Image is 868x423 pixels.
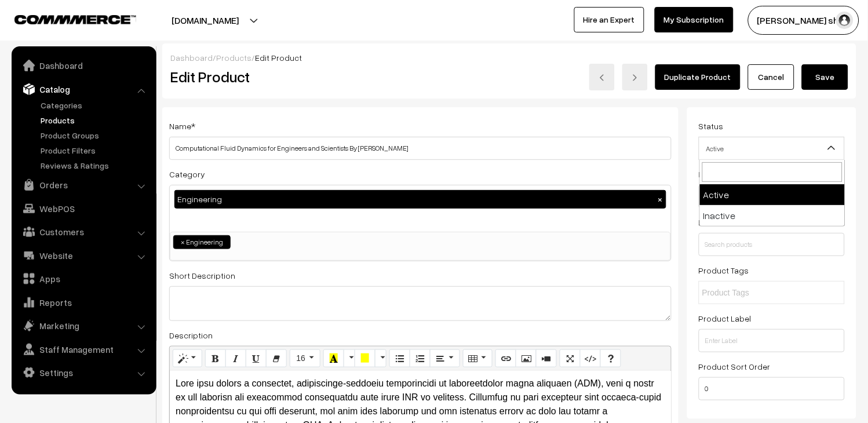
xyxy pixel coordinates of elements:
a: Website [14,245,152,266]
button: Save [802,64,848,90]
input: Enter Number [699,377,845,400]
img: user [836,12,854,29]
a: Dashboard [14,55,152,76]
a: Staff Management [14,339,152,360]
a: COMMMERCE [14,12,116,25]
button: Picture [516,349,537,368]
a: Reviews & Ratings [38,159,152,172]
a: Reports [14,292,152,313]
a: Orders [14,174,152,195]
a: Customers [14,221,152,242]
a: Products [38,114,152,126]
button: Unordered list (CTRL+SHIFT+NUM7) [389,349,410,368]
img: right-arrow.png [632,74,639,81]
a: My Subscription [655,7,734,32]
label: Category [169,168,205,180]
a: Marketing [14,315,152,336]
a: Cancel [748,64,794,90]
a: Settings [14,362,152,383]
button: Remove Font Style (CTRL+\) [266,349,287,368]
button: [PERSON_NAME] sha… [748,6,859,35]
span: Active [699,137,845,160]
h2: Edit Product [170,68,443,86]
button: Full Screen [560,349,581,368]
a: Duplicate Product [655,64,741,90]
a: Apps [14,268,152,289]
label: Product Tags [699,264,749,276]
button: Help [600,349,621,368]
a: Dashboard [170,53,213,63]
button: Italic (CTRL+I) [225,349,246,368]
label: Status [699,120,724,132]
span: Active [699,138,844,159]
a: Products [216,53,251,63]
label: Description [169,329,213,341]
button: Background Color [355,349,375,368]
button: Font Size [290,349,320,368]
label: Name [169,120,195,132]
button: [DOMAIN_NAME] [131,6,279,35]
button: Bold (CTRL+B) [205,349,226,368]
button: Ordered list (CTRL+SHIFT+NUM8) [410,349,431,368]
span: Edit Product [255,53,302,63]
button: Underline (CTRL+U) [246,349,267,368]
label: Product Sort Order [699,360,771,373]
a: Hire an Expert [574,7,644,32]
input: Name [169,137,672,160]
a: Categories [38,99,152,111]
input: Enter Label [699,329,845,352]
button: × [655,194,666,205]
span: 16 [296,353,305,363]
button: More Color [375,349,386,368]
input: Product Tags [702,287,804,299]
li: Engineering [173,235,231,249]
button: Paragraph [430,349,459,368]
img: COMMMERCE [14,15,136,24]
button: Table [463,349,493,368]
a: WebPOS [14,198,152,219]
li: Inactive [700,205,845,226]
button: Code View [580,349,601,368]
button: More Color [344,349,355,368]
a: Catalog [14,79,152,100]
li: Active [700,184,845,205]
button: Recent Color [323,349,344,368]
div: / / [170,52,848,64]
button: Style [173,349,202,368]
img: left-arrow.png [599,74,606,81]
div: Engineering [174,190,666,209]
a: Product Filters [38,144,152,156]
button: Video [536,349,557,368]
a: Product Groups [38,129,152,141]
button: Link (CTRL+K) [495,349,516,368]
label: Short Description [169,269,235,282]
input: Search products [699,233,845,256]
label: Product Label [699,312,752,324]
span: × [181,237,185,247]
